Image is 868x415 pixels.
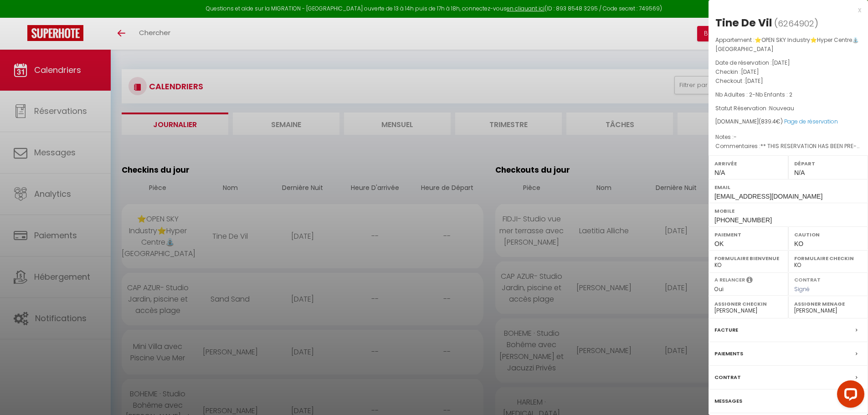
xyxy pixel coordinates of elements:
iframe: LiveChat chat widget [830,377,868,415]
p: Appartement : [715,36,861,54]
label: Messages [714,396,742,406]
span: [PHONE_NUMBER] [714,216,772,224]
p: Statut Réservation : [715,104,861,113]
span: [DATE] [741,68,759,76]
span: KO [794,240,803,247]
span: 839.4 [761,118,776,125]
span: [DATE] [772,59,790,67]
p: Notes : [715,133,861,142]
label: Assigner Checkin [714,299,782,308]
label: Contrat [794,276,821,282]
label: Contrat [714,373,741,382]
label: Formulaire Checkin [794,254,862,263]
span: [EMAIL_ADDRESS][DOMAIN_NAME] [714,193,822,200]
p: Date de réservation : [715,58,861,67]
span: Signé [794,285,810,293]
span: 6264902 [778,18,814,29]
label: Paiements [714,349,743,359]
p: - [715,90,861,99]
label: Arrivée [714,159,782,168]
p: Commentaires : [715,142,861,151]
label: Formulaire Bienvenue [714,254,782,263]
p: Checkout : [715,77,861,86]
span: ⭐OPEN SKY Industry⭐Hyper Centre⛲ [GEOGRAPHIC_DATA] [715,36,859,53]
label: Caution [794,230,862,239]
div: [DOMAIN_NAME] [715,118,861,126]
span: Nouveau [769,104,794,112]
span: ( ) [774,17,818,30]
div: x [709,5,861,15]
div: Tine De Vil [715,15,772,30]
label: A relancer [714,276,745,284]
label: Paiement [714,230,782,239]
span: ( €) [759,118,783,125]
label: Facture [714,325,738,335]
p: Checkin : [715,67,861,77]
span: [DATE] [745,77,763,85]
label: Email [714,183,862,192]
span: OK [714,240,724,247]
span: Nb Adultes : 2 [715,91,752,98]
span: N/A [714,169,725,176]
a: Page de réservation [784,118,838,125]
label: Départ [794,159,862,168]
span: - [734,133,737,141]
span: Nb Enfants : 2 [755,91,792,98]
label: Mobile [714,206,862,215]
i: Sélectionner OUI si vous souhaiter envoyer les séquences de messages post-checkout [746,276,753,286]
span: N/A [794,169,805,176]
label: Assigner Menage [794,299,862,308]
